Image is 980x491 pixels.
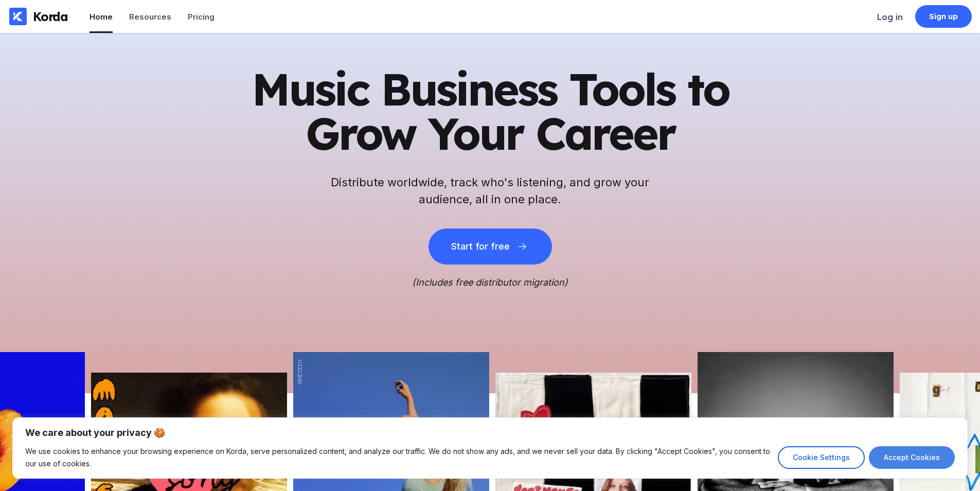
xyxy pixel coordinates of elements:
[33,9,68,24] div: Korda
[25,445,770,470] p: We use cookies to enhance your browsing experience on Korda, serve personalized content, and anal...
[869,446,955,469] button: Accept Cookies
[877,12,903,22] div: Log in
[915,5,972,28] a: Sign up
[929,11,958,22] div: Sign up
[412,277,568,288] i: (Includes free distributor migration)
[188,12,215,22] div: Pricing
[326,174,655,208] h2: Distribute worldwide, track who's listening, and grow your audience, all in one place.
[778,446,865,469] button: Cookie Settings
[90,12,113,22] div: Home
[451,241,510,252] div: Start for free
[25,427,955,439] p: We care about your privacy 🍪
[238,67,742,155] h1: Music Business Tools to Grow Your Career
[429,229,552,265] button: Start for free
[129,12,171,22] div: Resources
